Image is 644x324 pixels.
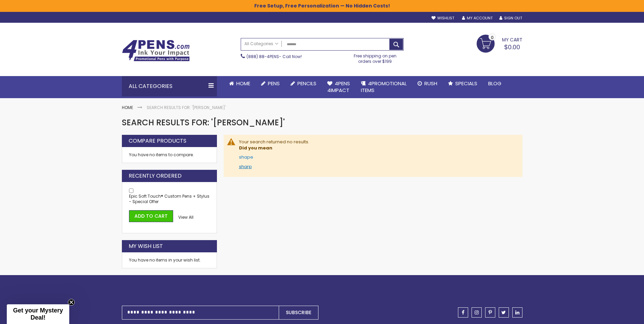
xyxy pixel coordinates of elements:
[7,304,69,324] div: Get your Mystery Deal!Close teaser
[129,193,209,204] a: Epic Soft Touch® Custom Pens + Stylus - Special Offer
[491,34,494,41] span: 0
[443,76,483,91] a: Specials
[512,307,522,318] a: linkedin
[122,147,217,163] div: You have no items to compare.
[246,54,279,59] a: (888) 88-4PENS
[224,76,256,91] a: Home
[483,76,507,91] a: Blog
[297,80,316,87] span: Pencils
[477,35,522,52] a: $0.00 0
[178,214,194,220] span: View All
[431,16,454,21] a: Wishlist
[239,145,516,151] dt: Did you mean
[489,310,492,315] span: pinterest
[286,309,311,316] span: Subscribe
[256,76,285,91] a: Pens
[122,40,190,61] img: 4Pens Custom Pens and Promotional Products
[499,307,509,318] a: twitter
[129,242,163,250] strong: My Wish List
[147,105,226,110] strong: Search results for: '[PERSON_NAME]'
[501,310,506,315] span: twitter
[412,76,443,91] a: Rush
[485,307,495,318] a: pinterest
[475,310,479,315] span: instagram
[499,16,522,21] a: Sign Out
[129,210,173,222] button: Add to Cart
[504,43,520,51] span: $0.00
[268,80,280,87] span: Pens
[515,310,519,315] span: linkedin
[246,54,302,59] span: - Call Now!
[458,307,468,318] a: facebook
[472,307,482,318] a: instagram
[178,215,194,220] a: View All
[488,80,501,87] span: Blog
[462,16,493,21] a: My Account
[122,117,285,128] span: Search results for: '[PERSON_NAME]'
[236,80,250,87] span: Home
[347,51,404,64] div: Free shipping on pen orders over $199
[122,105,133,110] a: Home
[241,38,282,50] a: All Categories
[285,76,322,91] a: Pencils
[239,139,516,169] div: Your search returned no results.
[355,76,412,98] a: 4PROMOTIONALITEMS
[455,80,477,87] span: Specials
[122,76,217,96] div: All Categories
[239,163,252,170] a: sharp
[68,299,75,306] button: Close teaser
[129,172,182,180] strong: Recently Ordered
[424,80,437,87] span: Rush
[129,137,186,145] strong: Compare Products
[244,41,278,47] span: All Categories
[239,154,253,160] a: shape
[129,257,210,263] div: You have no items in your wish list.
[327,80,350,94] span: 4Pens 4impact
[279,306,318,320] button: Subscribe
[322,76,355,98] a: 4Pens4impact
[361,80,407,94] span: 4PROMOTIONAL ITEMS
[462,310,464,315] span: facebook
[13,307,63,321] span: Get your Mystery Deal!
[134,213,168,219] span: Add to Cart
